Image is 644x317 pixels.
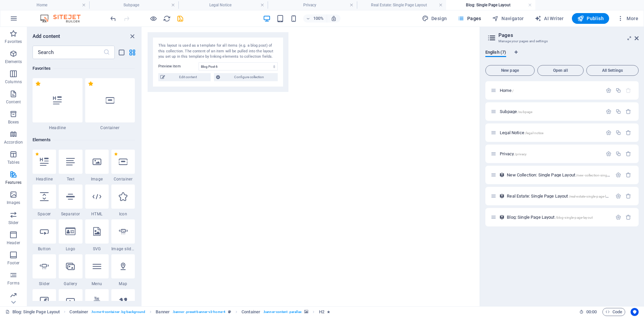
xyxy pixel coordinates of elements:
i: This element is a customizable preset [228,310,231,314]
h4: Legal Notice [178,1,268,9]
h2: Pages [498,32,639,38]
div: Gallery [59,254,82,286]
div: Remove [626,172,631,178]
h4: Privacy [268,1,357,9]
i: Save (Ctrl+S) [176,15,184,22]
span: New Collection: Single Page Layout [507,172,628,177]
span: Click to open page [500,88,514,93]
button: Open all [537,65,584,76]
p: Tables [7,160,19,165]
div: Remove [626,109,631,114]
span: Code [605,308,622,316]
h6: 100% [313,14,324,22]
div: This layout is used as a template for all items (e.g. a blog post) of this collection. The conten... [158,43,278,60]
span: . banner-content .parallax [263,308,302,316]
div: Headline [33,78,83,130]
span: Container [85,125,135,130]
p: Features [5,180,21,185]
div: Duplicate [615,88,621,93]
span: Click to select. Double-click to edit [319,308,324,316]
p: Footer [7,260,19,266]
div: This layout is used as a template for all items (e.g. a blog post) of this collection. The conten... [499,193,505,199]
span: 00 00 [586,308,597,316]
span: /new-collection-single-page-layout [576,173,629,177]
span: Real Estate: Single Page Layout [507,194,614,199]
span: : [591,309,592,314]
div: Real Estate: Single Page Layout/real-estate-single-page-layout [505,194,612,198]
span: Navigator [492,15,524,22]
h6: Favorites [33,64,135,72]
div: Menu [85,254,109,286]
span: /blog-single-page-layout [555,216,593,219]
button: undo [109,14,117,22]
h4: Real Estate: Single Page Layout [357,1,446,9]
button: close panel [128,32,136,40]
span: . home-4-container .bg-background [91,308,145,316]
button: Configure collection [214,73,278,81]
a: Click to cancel selection. Double-click to open Pages [5,308,60,316]
button: save [176,14,184,22]
span: Edit content [167,73,209,81]
div: Settings [606,151,611,157]
img: Editor Logo [39,14,89,22]
div: SVG [85,219,109,252]
div: Image slider [111,219,135,252]
span: Design [422,15,447,22]
div: Icon [111,184,135,217]
div: Design (Ctrl+Alt+Y) [419,13,450,24]
span: Pages [458,15,481,22]
div: Subpage/subpage [498,109,602,114]
div: Map [111,254,135,286]
span: Blog: Single Page Layout [507,215,593,220]
div: Remove [626,130,631,136]
p: Forms [7,280,19,286]
div: The startpage cannot be deleted [626,88,631,93]
span: All Settings [589,68,636,72]
div: Duplicate [615,151,621,157]
span: Click to select. Double-click to edit [156,308,170,316]
button: 100% [303,14,327,22]
span: Spacer [33,211,56,217]
div: Privacy/privacy [498,152,602,156]
span: Map [111,281,135,286]
span: AI Writer [535,15,564,22]
button: Publish [572,13,609,24]
span: Logo [59,246,82,252]
span: More [617,15,638,22]
span: Gallery [59,281,82,286]
button: reload [163,14,171,22]
span: /real-estate-single-page-layout [569,195,614,198]
span: /subpage [518,110,532,114]
div: Container [85,78,135,130]
p: Images [7,200,20,205]
h3: Manage your pages and settings [498,38,625,44]
button: AI Writer [532,13,567,24]
span: Configure collection [222,73,276,81]
div: Settings [615,214,621,220]
button: All Settings [586,65,639,76]
span: Remove from favorites [88,81,94,87]
span: English (7) [485,48,506,58]
button: Pages [455,13,484,24]
h6: Elements [33,136,135,144]
button: More [614,13,641,24]
div: Remove [626,193,631,199]
div: Remove [626,214,631,220]
nav: breadcrumb [69,308,330,316]
button: Design [419,13,450,24]
p: Elements [5,59,22,64]
label: Preview item [158,62,199,70]
div: Settings [606,109,611,114]
button: Code [602,308,625,316]
i: Reload page [163,15,171,22]
p: Header [7,240,20,246]
div: Blog: Single Page Layout/blog-single-page-layout [505,215,612,219]
div: Settings [615,172,621,178]
span: Icon [111,211,135,217]
button: list-view [117,48,125,56]
p: Favorites [5,39,22,44]
div: New Collection: Single Page Layout/new-collection-single-page-layout [505,173,612,177]
span: Image slider [111,246,135,252]
span: New page [488,68,532,72]
span: Menu [85,281,109,286]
